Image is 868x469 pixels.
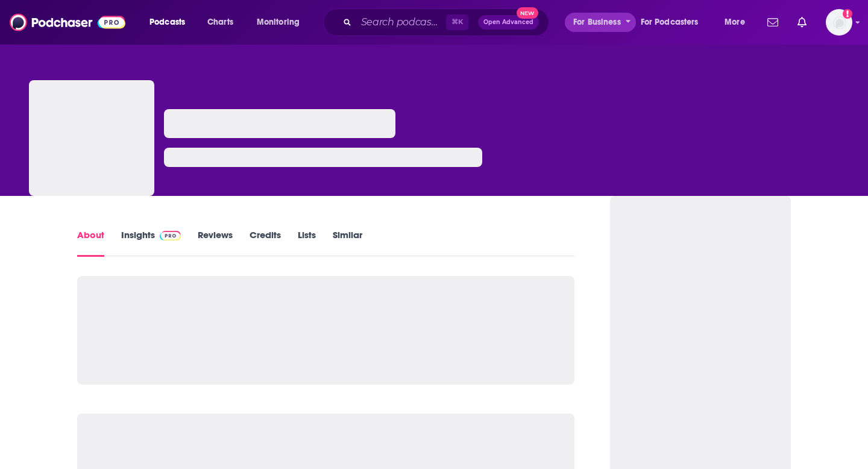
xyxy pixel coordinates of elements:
a: Show notifications dropdown [763,12,783,33]
a: Credits [250,229,281,257]
input: Search podcasts, credits, & more... [356,13,446,32]
span: ⌘ K [446,14,468,30]
img: User Profile [826,9,852,36]
img: Podchaser - Follow, Share and Rate Podcasts [10,11,125,34]
button: open menu [716,13,760,32]
svg: Add a profile image [843,9,852,19]
span: For Business [573,14,621,31]
a: Similar [333,229,362,257]
button: Show profile menu [826,9,852,36]
span: Podcasts [149,14,185,31]
span: Charts [207,14,233,31]
img: Podchaser Pro [160,231,181,241]
button: open menu [248,13,315,32]
a: InsightsPodchaser Pro [121,229,181,257]
button: Open AdvancedNew [478,15,539,30]
a: Show notifications dropdown [793,12,811,33]
span: For Podcasters [641,14,699,31]
span: Monitoring [257,14,300,31]
a: Lists [298,229,316,257]
button: open menu [633,13,716,32]
a: Charts [200,13,241,32]
span: New [517,7,538,19]
span: Open Advanced [483,19,533,25]
button: open menu [141,13,201,32]
span: Logged in as redsetterpr [826,9,852,36]
a: Reviews [198,229,233,257]
a: About [77,229,104,257]
button: open menu [565,13,636,32]
span: More [725,14,745,31]
div: Search podcasts, credits, & more... [335,8,561,36]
